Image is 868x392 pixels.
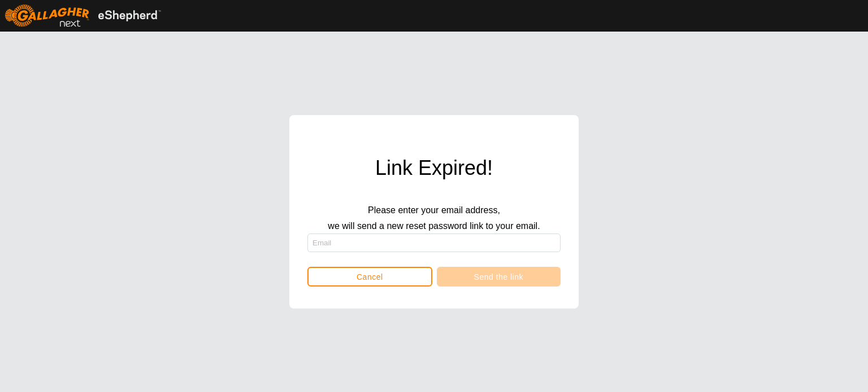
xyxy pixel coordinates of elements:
[328,205,540,230] span: Please enter your email address, we will send a new reset password link to your email.
[357,272,383,281] span: Cancel
[307,156,561,180] h1: Link Expired!
[307,267,432,287] button: Cancel
[437,267,561,287] button: Send the link
[307,234,561,252] input: Email
[474,272,523,281] span: Send the link
[5,5,161,27] img: Gallagher Logo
